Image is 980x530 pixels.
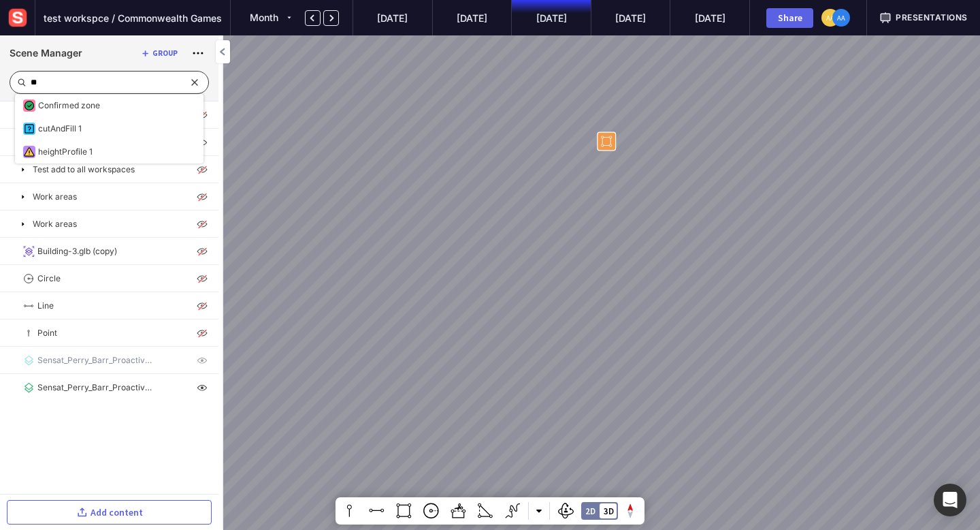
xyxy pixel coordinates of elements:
img: sensat [5,5,30,30]
p: heightProfile 1 [38,146,93,158]
button: Group [137,45,180,61]
img: visibility-off.svg [194,243,210,260]
img: visibility-on.svg [194,352,210,369]
img: visibility-off.svg [194,325,210,341]
img: markup-icon-question.svg [23,123,35,135]
span: Presentations [896,12,968,24]
div: 3D [604,507,614,516]
img: visibility-off.svg [194,189,210,205]
span: Month [250,12,278,23]
p: Point [37,327,57,339]
p: Line [37,300,54,312]
div: Open Intercom Messenger [934,484,966,516]
img: visibility-on.svg [194,379,210,396]
p: Building-3.glb (copy) [37,245,117,258]
img: visibility-off.svg [194,161,210,178]
p: Sensat_Perry_Barr_Proactive_13072022_pointcloud.laz [37,381,156,394]
p: Work areas [33,191,77,203]
div: 2D [585,507,595,516]
h1: Scene Manager [10,48,82,59]
img: markup-icon-approved.svg [23,99,35,112]
img: markup-icon-hazard.svg [23,146,35,158]
img: visibility-off.svg [194,298,210,314]
text: AA [826,14,834,22]
span: test workspce / Commonwealth Games [44,11,222,25]
img: presentation.svg [879,12,892,24]
text: AA [837,14,845,22]
p: Work areas [33,218,77,230]
button: Share [766,8,813,28]
div: Add content [91,508,143,517]
p: Circle [37,272,61,285]
img: visibility-off.svg [194,270,210,287]
button: Add content [7,500,212,525]
p: cutAndFill 1 [38,123,82,135]
img: visibility-off.svg [194,216,210,232]
div: Group [152,50,178,57]
p: Confirmed zone [38,99,100,112]
p: Sensat_Perry_Barr_Proactive_13072022_ortho.tif [37,354,156,367]
div: Share [772,13,807,22]
p: Test add to all workspaces [33,163,135,176]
